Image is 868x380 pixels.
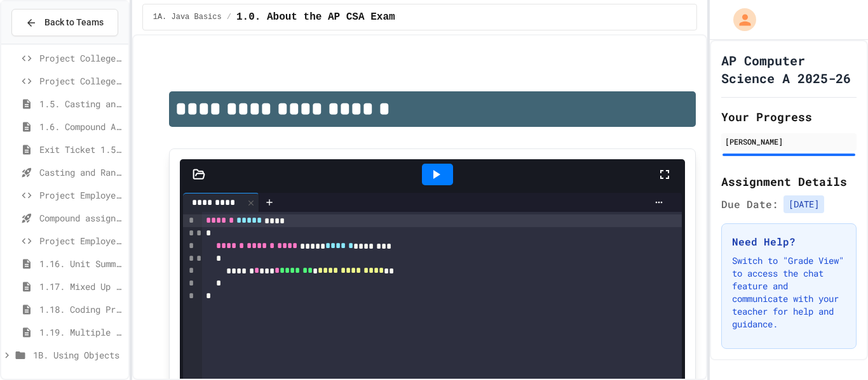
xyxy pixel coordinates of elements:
span: 1.19. Multiple Choice Exercises for Unit 1a (1.1-1.6) [39,325,123,339]
span: Compound assignment operators - Quiz [39,211,123,225]
span: Exit Ticket 1.5-1.6 [39,143,123,156]
span: 1B. Using Objects [33,348,123,362]
p: Switch to "Grade View" to access the chat feature and communicate with your teacher for help and ... [732,254,846,331]
div: [PERSON_NAME] [725,136,853,147]
span: Project EmployeePay (File Input) [39,234,123,247]
span: Casting and Ranges of variables - Quiz [39,166,123,179]
span: Project CollegeSearch (File Input) [39,74,123,88]
button: Back to Teams [11,9,118,36]
h2: Your Progress [721,108,857,126]
h1: AP Computer Science A 2025-26 [721,51,857,87]
span: 1.0. About the AP CSA Exam [236,10,395,25]
span: / [227,12,231,22]
span: Project EmployeePay [39,188,123,202]
span: 1A. Java Basics [153,12,222,22]
span: 1.18. Coding Practice 1a (1.1-1.6) [39,303,123,316]
span: 1.17. Mixed Up Code Practice 1.1-1.6 [39,280,123,293]
span: [DATE] [783,195,824,213]
span: 1.6. Compound Assignment Operators [39,120,123,133]
div: My Account [720,5,759,34]
span: Project CollegeSearch [39,51,123,65]
span: Due Date: [721,197,778,212]
span: 1.5. Casting and Ranges of Values [39,97,123,110]
h3: Need Help? [732,234,846,249]
span: Back to Teams [44,16,104,29]
span: 1.16. Unit Summary 1a (1.1-1.6) [39,257,123,270]
h2: Assignment Details [721,173,857,190]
